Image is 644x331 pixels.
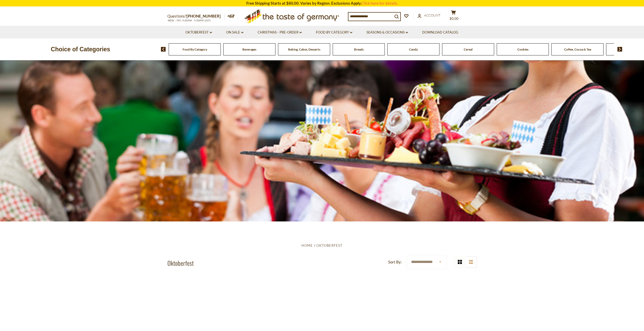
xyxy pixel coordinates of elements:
a: Oktoberfest [316,243,343,247]
a: On Sale [226,30,243,35]
a: Oktoberfest [185,30,212,35]
a: Account [418,13,441,18]
a: Click here for details. [361,1,398,5]
a: Download Catalog [422,30,458,35]
a: Seasons & Occasions [366,30,408,35]
a: Baking, Cakes, Desserts [288,47,320,51]
a: Christmas - PRE-ORDER [258,30,302,35]
label: Sort By: [388,259,402,265]
span: Account [424,13,441,17]
a: Coffee, Cocoa & Tea [564,47,591,51]
span: $0.00 [450,16,459,21]
a: Cookies [517,47,528,51]
a: Beverages [242,47,256,51]
a: Breads [354,47,364,51]
h1: Oktoberfest [167,259,194,267]
a: Food By Category [316,30,352,35]
span: MON - FRI, 9:00AM - 5:00PM (EST) [167,19,211,22]
img: next arrow [617,47,622,52]
a: Candy [409,47,418,51]
button: $0.00 [446,10,461,23]
a: [PHONE_NUMBER] [186,14,221,18]
a: Food By Category [183,47,207,51]
img: previous arrow [161,47,166,52]
a: Cereal [464,47,472,51]
p: Questions? [167,13,225,20]
a: Home [301,243,313,247]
